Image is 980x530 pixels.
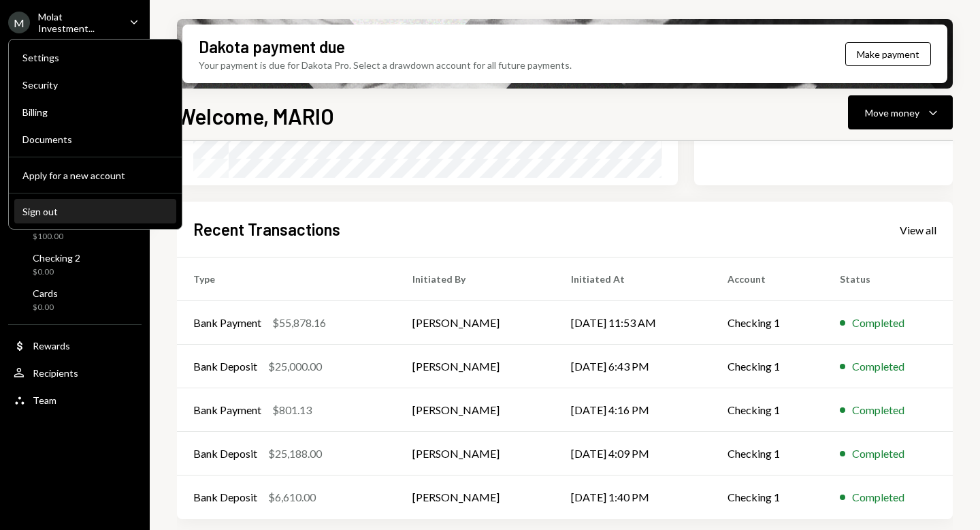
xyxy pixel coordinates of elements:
[14,99,176,124] a: Billing
[865,106,919,120] div: Move money
[193,402,261,418] div: Bank Payment
[555,301,710,345] td: [DATE] 11:53 AM
[193,446,257,462] div: Bank Deposit
[22,52,168,63] div: Settings
[33,231,71,243] div: $100.00
[396,388,555,432] td: [PERSON_NAME]
[14,72,176,97] a: Security
[555,476,710,519] td: [DATE] 1:40 PM
[555,258,710,301] th: Initiated At
[396,476,555,519] td: [PERSON_NAME]
[22,170,168,181] div: Apply for a new account
[22,106,168,118] div: Billing
[8,360,142,385] a: Recipients
[711,345,824,388] td: Checking 1
[268,358,322,375] div: $25,000.00
[33,266,80,278] div: $0.00
[711,301,824,345] td: Checking 1
[193,489,257,505] div: Bank Deposit
[38,11,118,34] div: Molat Investment...
[268,489,316,505] div: $6,610.00
[852,489,904,505] div: Completed
[396,301,555,345] td: [PERSON_NAME]
[852,358,904,375] div: Completed
[555,432,710,476] td: [DATE] 4:09 PM
[852,315,904,331] div: Completed
[272,402,312,418] div: $801.13
[272,315,326,331] div: $55,878.16
[396,345,555,388] td: [PERSON_NAME]
[268,446,322,462] div: $25,188.00
[900,222,936,237] a: View all
[177,258,396,301] th: Type
[33,287,58,299] div: Cards
[22,79,168,91] div: Security
[33,340,70,352] div: Rewards
[900,223,936,237] div: View all
[852,402,904,418] div: Completed
[8,248,142,281] a: Checking 2$0.00
[199,35,345,58] div: Dakota payment due
[848,95,953,129] button: Move money
[14,45,176,69] a: Settings
[555,345,710,388] td: [DATE] 6:43 PM
[14,200,176,224] button: Sign out
[396,258,555,301] th: Initiated By
[199,58,572,72] div: Your payment is due for Dakota Pro. Select a drawdown account for all future payments.
[193,358,257,375] div: Bank Deposit
[177,102,334,129] h1: Welcome, MARIO
[22,134,168,145] div: Documents
[8,283,142,316] a: Cards$0.00
[396,432,555,476] td: [PERSON_NAME]
[845,42,931,66] button: Make payment
[8,333,142,358] a: Rewards
[8,388,142,412] a: Team
[193,218,340,240] h2: Recent Transactions
[33,367,78,379] div: Recipients
[852,446,904,462] div: Completed
[33,252,80,264] div: Checking 2
[14,163,176,188] button: Apply for a new account
[33,394,56,406] div: Team
[8,12,30,33] div: M
[14,127,176,151] a: Documents
[193,315,261,331] div: Bank Payment
[711,476,824,519] td: Checking 1
[33,302,58,313] div: $0.00
[711,258,824,301] th: Account
[555,388,710,432] td: [DATE] 4:16 PM
[711,388,824,432] td: Checking 1
[823,258,953,301] th: Status
[711,432,824,476] td: Checking 1
[22,206,168,217] div: Sign out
